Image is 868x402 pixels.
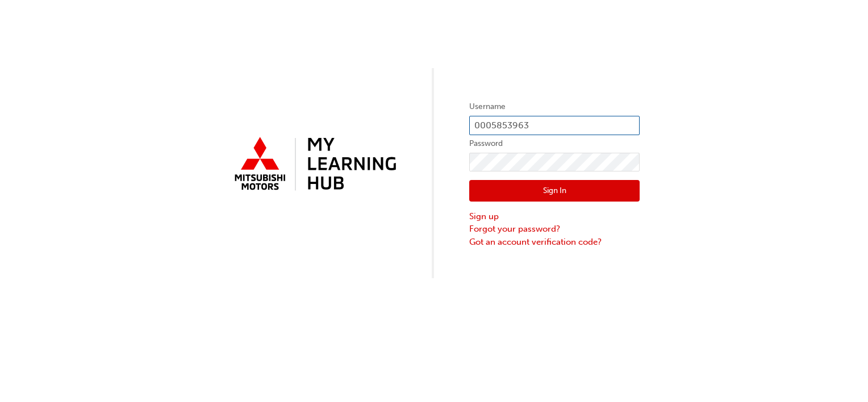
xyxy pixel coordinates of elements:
button: Sign In [469,180,640,202]
img: mmal [228,132,399,197]
label: Username [469,100,640,114]
label: Password [469,137,640,150]
a: Forgot your password? [469,223,640,236]
input: Username [469,116,640,135]
a: Got an account verification code? [469,236,640,249]
a: Sign up [469,210,640,223]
